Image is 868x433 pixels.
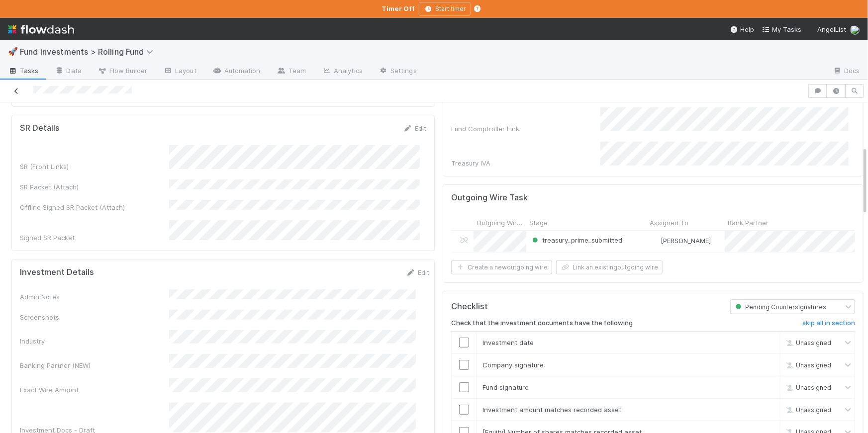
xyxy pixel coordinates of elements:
h5: Investment Details [20,267,94,277]
a: Automation [204,64,269,80]
h5: SR Details [20,123,60,133]
a: Edit [403,124,426,132]
span: Company signature [482,361,544,369]
a: Analytics [314,64,371,80]
span: treasury_prime_submitted [530,236,622,244]
a: My Tasks [762,24,801,34]
a: Data [47,64,90,80]
strong: Timer Off [382,4,415,12]
span: Assigned To [650,218,688,228]
div: Banking Partner (NEW) [20,360,169,370]
div: Admin Notes [20,292,169,302]
span: [PERSON_NAME] [661,237,711,245]
button: Create a newoutgoing wire [451,260,552,274]
span: Tasks [8,66,39,76]
div: Fund Comptroller Link [451,124,600,134]
div: treasury_prime_submitted [530,235,622,245]
span: AngelList [817,25,846,33]
img: avatar_5d1523cf-d377-42ee-9d1c-1d238f0f126b.png [651,237,659,245]
span: Outgoing Wire ID [477,218,524,228]
div: SR Packet (Attach) [20,182,169,192]
span: My Tasks [762,25,801,33]
span: Investment date [482,339,534,346]
span: Unassigned [784,361,831,368]
div: Signed SR Packet [20,233,169,243]
div: SR (Front Links) [20,162,169,172]
a: Settings [371,64,425,80]
h5: Outgoing Wire Task [451,193,528,203]
div: Industry [20,336,169,346]
span: Unassigned [784,339,831,346]
a: Docs [825,64,868,80]
span: Fund signature [482,383,529,391]
span: Fund Investments > Rolling Fund [20,47,158,57]
div: Screenshots [20,312,169,322]
h6: Check that the investment documents have the following [451,319,633,327]
a: Layout [155,64,204,80]
img: avatar_501ac9d6-9fa6-4fe9-975e-1fd988f7bdb1.png [850,25,860,35]
span: Unassigned [784,383,831,391]
span: 🚀 [8,47,18,56]
span: Flow Builder [97,66,147,76]
span: Investment amount matches recorded asset [482,406,621,414]
a: Team [269,64,314,80]
img: logo-inverted-e16ddd16eac7371096b0.svg [8,21,74,38]
a: Flow Builder [90,64,155,80]
div: Offline Signed SR Packet (Attach) [20,202,169,212]
button: Link an existingoutgoing wire [556,260,663,274]
h5: Checklist [451,302,488,312]
span: Stage [529,218,548,228]
a: skip all in section [802,319,855,331]
div: Help [730,24,754,34]
span: Unassigned [784,406,831,413]
div: Treasury IVA [451,158,600,168]
span: Bank Partner [728,218,769,228]
h6: skip all in section [802,319,855,327]
a: Edit [406,268,429,276]
div: Exact Wire Amount [20,385,169,395]
button: Start timer [419,2,471,16]
div: [PERSON_NAME] [651,236,711,246]
span: Pending Countersignatures [734,303,826,311]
